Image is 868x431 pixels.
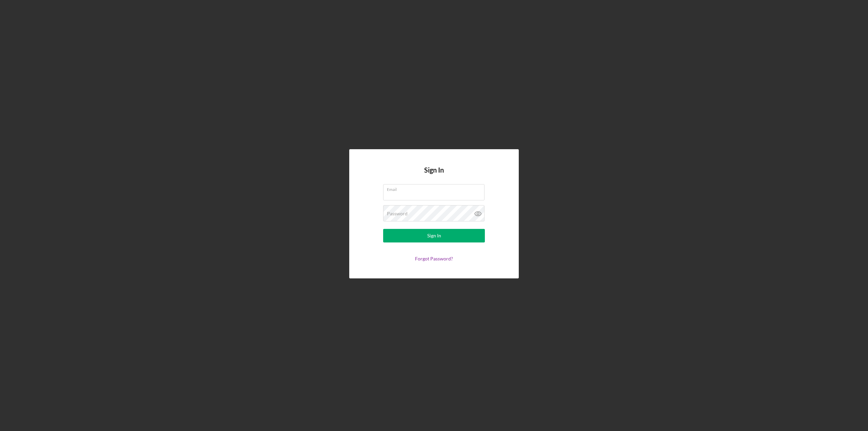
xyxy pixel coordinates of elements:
[387,211,408,216] label: Password
[415,256,453,261] a: Forgot Password?
[387,184,485,192] label: Email
[383,229,485,242] button: Sign In
[427,229,441,242] div: Sign In
[424,166,444,184] h4: Sign In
